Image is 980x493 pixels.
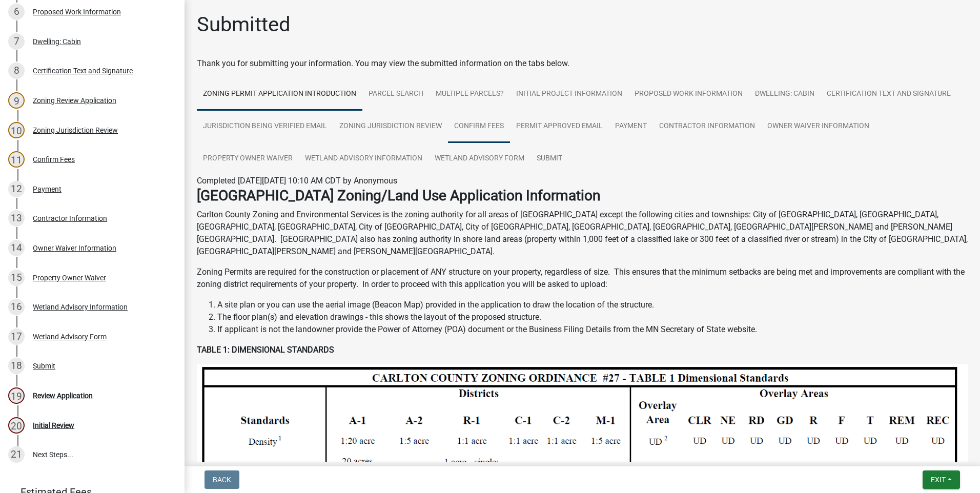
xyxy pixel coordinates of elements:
[510,78,628,111] a: Initial Project Information
[197,12,291,37] h1: Submitted
[8,417,25,434] div: 20
[430,78,510,111] a: Multiple Parcels?
[33,186,62,193] div: Payment
[628,78,749,111] a: Proposed Work Information
[33,38,81,45] div: Dwelling: Cabin
[33,422,74,429] div: Initial Review
[197,142,299,175] a: Property Owner Waiver
[197,57,968,70] div: Thank you for submitting your information. You may view the submitted information on the tabs below.
[33,244,116,252] div: Owner Waiver Information
[362,78,430,111] a: Parcel search
[217,299,968,311] li: A site plan or you can use the aerial image (Beacon Map) provided in the application to draw the ...
[8,181,25,197] div: 12
[609,110,653,143] a: Payment
[33,8,121,15] div: Proposed Work Information
[8,210,25,227] div: 13
[197,266,968,291] p: Zoning Permits are required for the construction or placement of ANY structure on your property, ...
[428,142,530,175] a: Wetland Advisory Form
[8,151,25,168] div: 11
[8,328,25,345] div: 17
[33,303,128,311] div: Wetland Advisory Information
[821,78,957,111] a: Certification Text and Signature
[333,110,448,143] a: Zoning Jurisdiction Review
[299,142,428,175] a: Wetland Advisory Information
[653,110,761,143] a: Contractor Information
[923,470,960,489] button: Exit
[510,110,609,143] a: Permit Approved Email
[217,311,968,323] li: The floor plan(s) and elevation drawings - this shows the layout of the proposed structure.
[8,240,25,256] div: 14
[8,387,25,404] div: 19
[33,333,107,340] div: Wetland Advisory Form
[761,110,875,143] a: Owner Waiver Information
[33,215,107,222] div: Contractor Information
[749,78,821,111] a: Dwelling: Cabin
[197,110,333,143] a: Jurisdiction Being Verified Email
[197,176,397,186] span: Completed [DATE][DATE] 10:10 AM CDT by Anonymous
[33,362,55,369] div: Submit
[8,270,25,286] div: 15
[33,67,133,74] div: Certification Text and Signature
[931,476,946,484] span: Exit
[8,92,25,109] div: 9
[33,156,75,163] div: Confirm Fees
[197,187,600,204] strong: [GEOGRAPHIC_DATA] Zoning/Land Use Application Information
[197,345,334,355] strong: TABLE 1: DIMENSIONAL STANDARDS
[8,358,25,374] div: 18
[213,476,231,484] span: Back
[530,142,568,175] a: Submit
[448,110,510,143] a: Confirm Fees
[8,33,25,50] div: 7
[33,127,118,134] div: Zoning Jurisdiction Review
[33,274,106,281] div: Property Owner Waiver
[33,392,93,399] div: Review Application
[197,209,968,258] p: Carlton County Zoning and Environmental Services is the zoning authority for all areas of [GEOGRA...
[33,97,116,104] div: Zoning Review Application
[197,78,362,111] a: Zoning Permit Application Introduction
[8,299,25,315] div: 16
[8,4,25,20] div: 6
[205,470,239,489] button: Back
[8,63,25,79] div: 8
[8,446,25,463] div: 21
[217,323,968,336] li: If applicant is not the landowner provide the Power of Attorney (POA) document or the Business Fi...
[8,122,25,138] div: 10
